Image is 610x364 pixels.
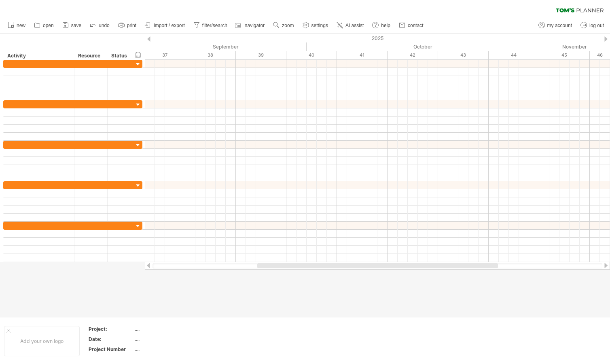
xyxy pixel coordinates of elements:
[111,52,129,60] div: Status
[4,326,80,356] div: Add your own logo
[236,51,286,59] div: 39
[84,42,307,51] div: September 2025
[135,346,203,353] div: ....
[143,20,187,31] a: import / export
[32,20,56,31] a: open
[88,20,112,31] a: undo
[234,20,267,31] a: navigator
[127,23,136,28] span: print
[578,20,606,31] a: log out
[71,23,81,28] span: save
[202,23,227,28] span: filter/search
[135,336,203,343] div: ....
[89,336,133,343] div: Date:
[311,23,328,28] span: settings
[381,23,390,28] span: help
[282,23,294,28] span: zoom
[191,20,230,31] a: filter/search
[536,20,574,31] a: my account
[17,23,25,28] span: new
[89,346,133,353] div: Project Number
[301,20,330,31] a: settings
[589,23,604,28] span: log out
[135,326,203,332] div: ....
[7,52,70,60] div: Activity
[6,20,28,31] a: new
[345,23,364,28] span: AI assist
[271,20,296,31] a: zoom
[99,23,110,28] span: undo
[397,20,426,31] a: contact
[245,23,265,28] span: navigator
[547,23,572,28] span: my account
[116,20,139,31] a: print
[286,51,337,59] div: 40
[307,42,539,51] div: October 2025
[135,51,185,59] div: 37
[388,51,438,59] div: 42
[337,51,388,59] div: 41
[154,23,185,28] span: import / export
[408,23,424,28] span: contact
[438,51,489,59] div: 43
[43,23,54,28] span: open
[335,20,366,31] a: AI assist
[370,20,393,31] a: help
[539,51,590,59] div: 45
[489,51,539,59] div: 44
[89,326,133,332] div: Project:
[185,51,236,59] div: 38
[60,20,84,31] a: save
[78,52,103,60] div: Resource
